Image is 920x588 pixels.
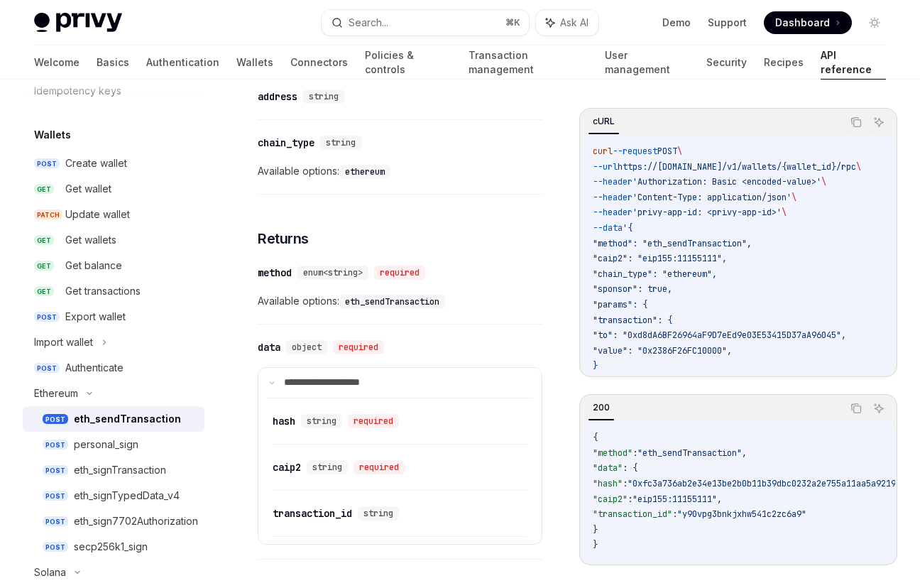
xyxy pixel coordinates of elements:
div: address [258,89,297,104]
a: User management [605,45,690,80]
div: eth_signTypedData_v4 [74,487,180,504]
span: POST [34,312,60,322]
button: Ask AI [536,10,598,36]
div: Ethereum [34,385,78,402]
span: enum<string> [303,267,363,278]
h5: Wallets [34,126,71,143]
span: "transaction_id" [593,508,672,520]
a: Support [708,16,747,30]
div: 200 [588,399,614,416]
span: Dashboard [775,16,830,30]
span: "eth_sendTransaction" [637,447,742,459]
a: Transaction management [469,45,588,80]
div: eth_sendTransaction [74,410,181,428]
span: "method": "eth_sendTransaction", [593,238,752,249]
div: eth_sign7702Authorization [74,513,198,530]
span: } [593,524,598,535]
span: \ [782,207,787,218]
a: Welcome [34,45,80,80]
span: "eip155:11155111" [632,494,717,505]
code: eth_sendTransaction [339,295,445,309]
span: "sponsor": true, [593,283,672,295]
button: Copy the contents from the code block [847,113,865,131]
a: POSTeth_sendTransaction [23,406,204,432]
div: Get wallet [65,180,111,197]
span: POST [657,146,677,157]
div: data [258,340,280,354]
span: { [593,432,598,443]
a: PATCHUpdate wallet [23,202,204,227]
a: POSTCreate wallet [23,151,204,176]
img: light logo [34,13,122,33]
div: Export wallet [65,308,126,325]
a: POSTeth_sign7702Authorization [23,508,204,534]
span: "transaction": { [593,315,672,326]
div: required [348,414,399,428]
div: method [258,266,292,280]
a: POSTeth_signTypedData_v4 [23,483,204,508]
span: "to": "0xd8dA6BF26964aF9D7eEd9e03E53415D37aA96045", [593,330,846,341]
a: API reference [821,45,886,80]
span: string [309,91,339,102]
span: object [292,342,322,353]
span: GET [34,286,54,297]
span: , [742,447,747,459]
span: --header [593,192,632,203]
span: "params": { [593,299,647,310]
div: Search... [349,14,388,31]
div: chain_type [258,136,314,150]
div: Get transactions [65,283,141,300]
span: string [312,462,342,473]
a: Basics [97,45,129,80]
div: Import wallet [34,334,93,351]
div: caip2 [273,460,301,474]
div: Create wallet [65,155,127,172]
div: required [374,266,425,280]
button: Ask AI [870,113,888,131]
span: PATCH [34,209,62,220]
span: string [326,137,356,148]
span: POST [34,158,60,169]
span: string [307,415,336,427]
a: Policies & controls [365,45,451,80]
span: --url [593,161,618,173]
span: POST [34,363,60,374]
span: POST [43,440,68,450]
span: GET [34,261,54,271]
span: Available options: [258,293,542,310]
a: Security [706,45,747,80]
span: Returns [258,229,309,249]
div: Get wallets [65,232,116,249]
span: '{ [623,222,632,234]
div: required [333,340,384,354]
code: ethereum [339,165,390,179]
span: "data" [593,462,623,474]
span: string [363,508,393,519]
button: Copy the contents from the code block [847,399,865,418]
span: : [623,478,628,489]
a: Demo [662,16,691,30]
span: "y90vpg3bnkjxhw541c2zc6a9" [677,508,806,520]
span: POST [43,414,68,425]
a: GETGet wallets [23,227,204,253]
a: Recipes [764,45,804,80]
a: POSTsecp256k1_sign [23,534,204,560]
span: https://[DOMAIN_NAME]/v1/wallets/{wallet_id}/rpc [618,161,856,173]
span: Available options: [258,163,542,180]
button: Search...⌘K [322,10,528,36]
span: ⌘ K [505,17,520,28]
div: hash [273,414,295,428]
a: Authentication [146,45,219,80]
a: POSTAuthenticate [23,355,204,381]
span: \ [677,146,682,157]
span: --header [593,207,632,218]
a: GETGet wallet [23,176,204,202]
span: POST [43,542,68,552]
span: "caip2" [593,494,628,505]
span: curl [593,146,613,157]
div: personal_sign [74,436,138,453]
a: Connectors [290,45,348,80]
div: Get balance [65,257,122,274]
span: POST [43,491,68,501]
span: "value": "0x2386F26FC10000", [593,345,732,356]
